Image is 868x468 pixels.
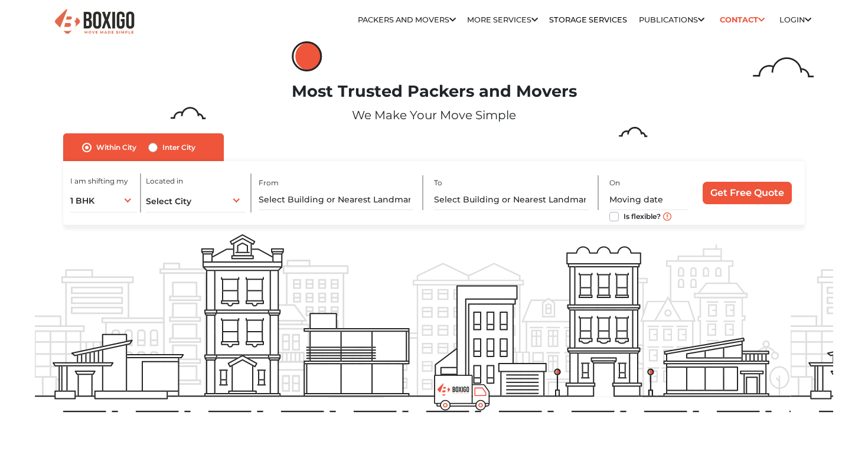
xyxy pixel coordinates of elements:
input: Select Building or Nearest Landmark [434,189,589,210]
a: Login [779,15,811,24]
p: We Make Your Move Simple [35,106,833,124]
a: More services [467,15,538,24]
label: From [259,178,279,188]
label: Within City [96,140,136,155]
input: Moving date [609,189,687,210]
a: Contact [716,11,768,29]
img: Boxigo [53,8,136,37]
label: Inter City [162,140,195,155]
a: Packers and Movers [358,15,456,24]
label: To [434,178,442,188]
input: Select Building or Nearest Landmark [259,189,414,210]
span: 1 BHK [70,195,94,206]
label: Located in [146,176,183,186]
img: move_date_info [663,212,671,221]
img: boxigo_prackers_and_movers_truck [434,375,490,411]
label: I am shifting my [70,176,128,186]
span: Select City [146,196,191,207]
label: Is flexible? [624,210,661,222]
h1: Most Trusted Packers and Movers [35,82,833,102]
label: On [609,178,620,188]
a: Publications [639,15,704,24]
input: Get Free Quote [703,182,792,204]
a: Storage Services [549,15,627,24]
